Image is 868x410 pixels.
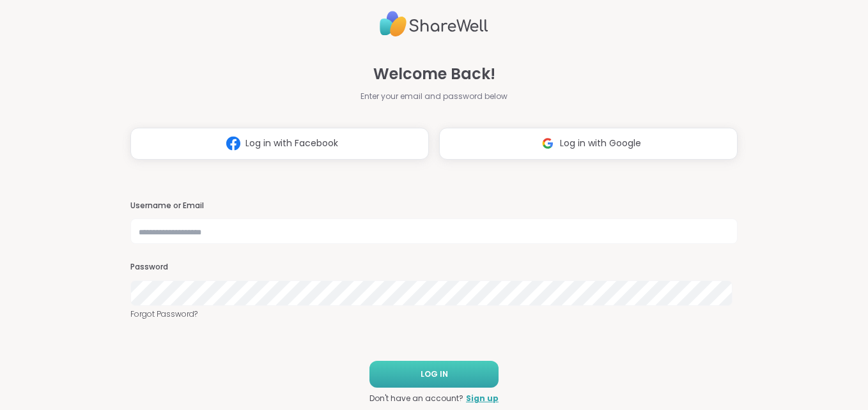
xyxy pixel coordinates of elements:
[245,137,338,150] span: Log in with Facebook
[360,91,508,102] span: Enter your email and password below
[560,137,641,150] span: Log in with Google
[369,361,499,388] button: LOG IN
[466,393,499,404] a: Sign up
[130,308,738,320] a: Forgot Password?
[369,393,463,404] span: Don't have an account?
[421,368,448,380] span: LOG IN
[373,63,495,86] span: Welcome Back!
[130,201,738,211] h3: Username or Email
[221,132,245,155] img: ShareWell Logomark
[130,262,738,273] h3: Password
[130,128,429,160] button: Log in with Facebook
[536,132,560,155] img: ShareWell Logomark
[439,128,738,160] button: Log in with Google
[380,6,488,42] img: ShareWell Logo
